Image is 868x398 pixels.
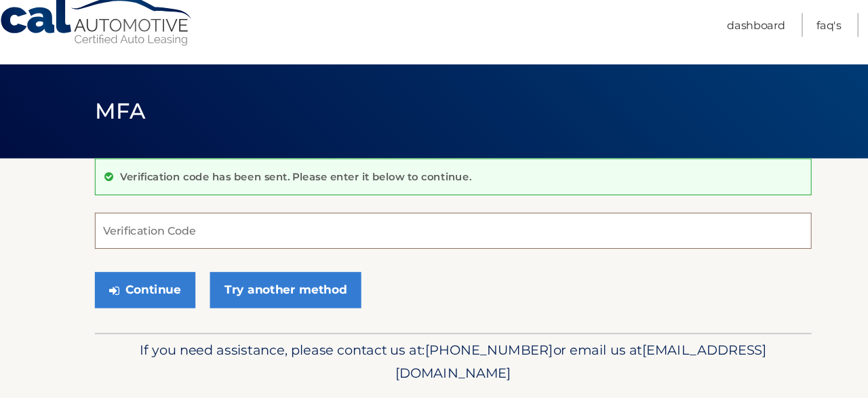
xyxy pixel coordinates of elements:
[98,109,146,134] span: MFA
[9,14,192,62] a: Cal Automotive
[827,30,859,52] a: Logout
[774,30,797,52] a: FAQ's
[98,273,193,306] button: Continue
[206,273,348,306] a: Try another method
[380,338,728,375] span: [EMAIL_ADDRESS][DOMAIN_NAME]
[691,30,745,52] a: Dashboard
[98,217,770,251] input: Verification Code
[122,177,451,189] p: Verification code has been sent. Please enter it below to continue.
[408,338,528,353] span: [PHONE_NUMBER]
[107,335,761,378] p: If you need assistance, please contact us at: or email us at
